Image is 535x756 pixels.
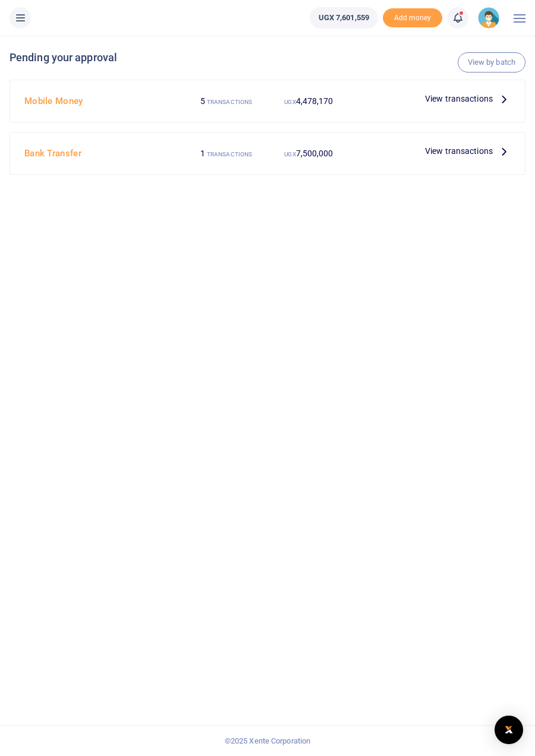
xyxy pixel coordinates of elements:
[296,149,333,158] span: 7,500,000
[383,8,442,28] span: Add money
[478,7,504,29] a: profile-user
[284,151,295,157] small: UGX
[478,7,499,29] img: profile-user
[24,147,180,160] h4: Bank Transfer
[319,12,369,24] span: UGX 7,601,559
[200,149,205,158] span: 1
[425,92,493,105] span: View transactions
[383,12,442,21] a: Add money
[383,8,442,28] li: Toup your wallet
[10,51,525,64] h4: Pending your approval
[207,151,252,157] small: TRANSACTIONS
[305,7,383,29] li: Wallet ballance
[284,99,295,105] small: UGX
[24,94,180,108] h4: Mobile Money
[200,96,205,106] span: 5
[458,52,525,73] a: View by batch
[207,99,252,105] small: TRANSACTIONS
[310,7,378,29] a: UGX 7,601,559
[495,716,523,744] div: Open Intercom Messenger
[425,144,493,157] span: View transactions
[296,96,333,106] span: 4,478,170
